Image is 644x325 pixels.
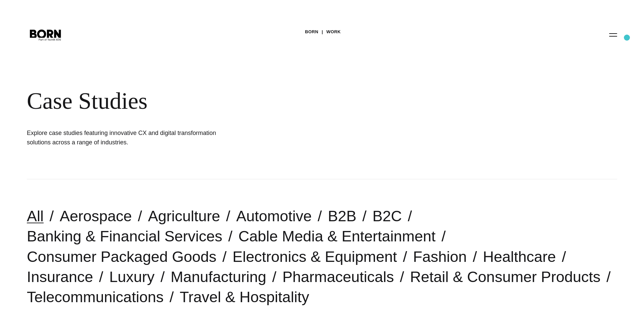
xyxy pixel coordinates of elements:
[413,248,467,265] a: Fashion
[372,207,402,225] a: B2C
[232,248,397,265] a: Electronics & Equipment
[27,207,44,225] a: All
[605,28,621,42] button: Open
[180,288,309,306] a: Travel & Hospitality
[27,128,228,147] h1: Explore case studies featuring innovative CX and digital transformation solutions across a range ...
[27,228,222,245] a: Banking & Financial Services
[328,207,356,225] a: B2B
[236,207,312,225] a: Automotive
[171,268,266,285] a: Manufacturing
[148,207,220,225] a: Agriculture
[27,268,93,285] a: Insurance
[27,87,409,115] div: Case Studies
[483,248,556,265] a: Healthcare
[326,27,341,37] a: Work
[27,288,164,306] a: Telecommunications
[282,268,394,285] a: Pharmaceuticals
[238,228,436,245] a: Cable Media & Entertainment
[27,248,216,265] a: Consumer Packaged Goods
[109,268,155,285] a: Luxury
[410,268,601,285] a: Retail & Consumer Products
[305,27,318,37] a: BORN
[60,207,132,225] a: Aerospace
